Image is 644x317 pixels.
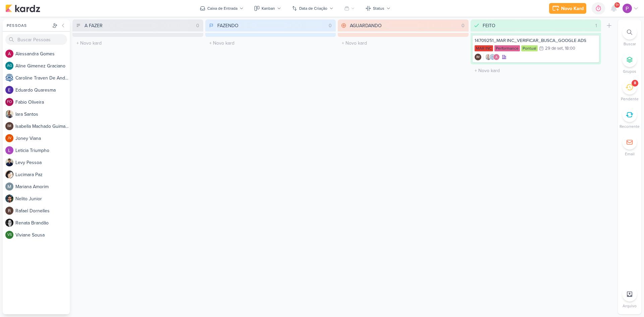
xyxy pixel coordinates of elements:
[475,54,481,60] div: Isabella Machado Guimarães
[483,54,500,60] div: Colaboradores: Iara Santos, Caroline Traven De Andrade, Alessandra Gomes
[5,158,13,166] img: Levy Pessoa
[339,38,467,48] input: + Novo kard
[7,64,12,68] p: AG
[15,147,70,154] div: L e t i c i a T r i u m p h o
[5,182,13,191] img: Mariana Amorim
[5,50,13,58] img: Alessandra Gomes
[623,68,636,74] p: Grupos
[5,4,40,12] img: kardz.app
[5,86,13,94] img: Eduardo Quaresma
[15,111,70,118] div: I a r a S a n t o s
[15,74,70,82] div: C a r o l i n e T r a v e n D e A n d r a d e
[15,159,70,166] div: L e v y P e s s o a
[15,183,70,190] div: M a r i a n a A m o r i m
[624,41,636,47] p: Buscar
[7,137,11,140] p: JV
[615,2,619,8] span: 9+
[207,38,335,48] input: + Novo kard
[493,54,500,60] img: Alessandra Gomes
[5,22,51,29] div: Pessoas
[5,146,13,154] img: Leticia Triumpho
[472,66,600,75] input: + Novo kard
[5,207,13,215] img: Rafael Dornelles
[5,231,13,239] div: Viviane Sousa
[5,170,13,178] img: Lucimara Paz
[15,99,70,106] div: F a b i o O l i v e i r a
[618,25,641,47] li: Ctrl + F
[475,45,493,51] div: MAR INC
[5,110,13,118] img: Iara Santos
[7,233,12,237] p: VS
[634,81,636,86] div: 8
[15,219,70,226] div: R e n a t a B r a n d ã o
[5,62,13,70] div: Aline Gimenez Graciano
[494,45,520,51] div: Performance
[194,22,202,29] div: 0
[15,195,70,202] div: N e l i t o J u n i o r
[489,54,496,60] img: Caroline Traven De Andrade
[625,151,635,157] p: Email
[7,124,11,128] p: IM
[5,134,13,142] div: Joney Viana
[593,22,600,29] div: 1
[561,5,584,12] div: Novo Kard
[459,22,467,29] div: 0
[5,98,13,106] div: Fabio Oliveira
[15,50,70,57] div: A l e s s a n d r a G o m e s
[15,207,70,214] div: R a f a e l D o r n e l l e s
[485,54,492,60] img: Iara Santos
[15,87,70,94] div: E d u a r d o Q u a r e s m a
[549,3,586,14] button: Novo Kard
[475,38,597,44] div: 14709251_MAR INC_VERIFICAR_BUSCA_GOOGLE ADS
[475,54,481,60] div: Criador(a): Isabella Machado Guimarães
[15,231,70,239] div: V i v i a n e S o u s a
[623,303,637,309] p: Arquivo
[326,22,334,29] div: 0
[15,171,70,178] div: L u c i m a r a P a z
[5,195,13,203] img: Nelito Junior
[15,62,70,69] div: A l i n e G i m e n e z G r a c i a n o
[521,45,538,51] div: Pontual
[620,123,640,129] p: Recorrente
[545,46,563,51] div: 29 de set
[5,122,13,130] div: Isabella Machado Guimarães
[7,100,12,104] p: FO
[74,38,202,48] input: + Novo kard
[476,56,480,59] p: IM
[15,123,70,130] div: I s a b e l l a M a c h a d o G u i m a r ã e s
[15,135,70,142] div: J o n e y V i a n a
[5,34,67,45] input: Buscar Pessoas
[5,219,13,227] img: Renata Brandão
[563,46,575,51] div: , 18:00
[5,74,13,82] img: Caroline Traven De Andrade
[623,4,632,13] img: Distribuição Time Estratégico
[621,96,639,102] p: Pendente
